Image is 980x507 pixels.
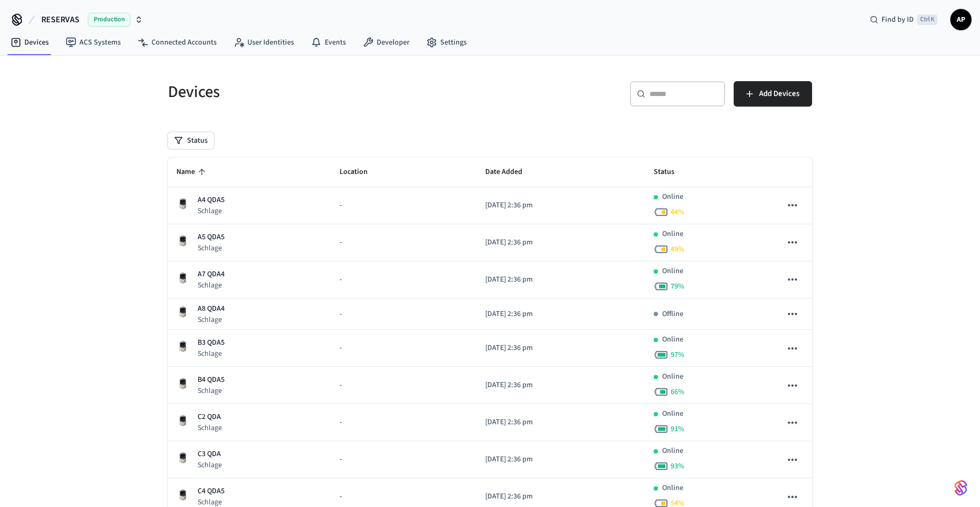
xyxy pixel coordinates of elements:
[198,486,225,497] p: C4 QDA5
[225,33,302,52] a: User Identities
[176,164,209,180] span: Name
[485,200,637,211] p: [DATE] 2:36 pm
[950,9,972,30] button: AP
[671,349,684,360] span: 97 %
[176,234,189,247] img: Schlage Sense Smart Deadbolt with Camelot Trim, Front
[485,343,637,354] p: [DATE] 2:36 pm
[176,272,189,284] img: Schlage Sense Smart Deadbolt with Camelot Trim, Front
[662,483,683,494] p: Online
[662,408,683,419] p: Online
[198,348,225,359] p: Schlage
[168,132,214,149] button: Status
[951,10,970,29] span: AP
[662,334,683,345] p: Online
[198,374,225,386] p: B4 QDA5
[485,237,637,248] p: [DATE] 2:36 pm
[176,305,189,318] img: Schlage Sense Smart Deadbolt with Camelot Trim, Front
[418,33,475,52] a: Settings
[340,237,342,248] span: -
[340,309,342,320] span: -
[176,414,189,427] img: Schlage Sense Smart Deadbolt with Camelot Trim, Front
[671,281,684,292] span: 79 %
[168,81,484,103] h5: Devices
[340,274,342,285] span: -
[198,206,225,216] p: Schlage
[302,33,354,52] a: Events
[176,377,189,390] img: Schlage Sense Smart Deadbolt with Camelot Trim, Front
[485,380,637,391] p: [DATE] 2:36 pm
[671,461,684,471] span: 93 %
[662,309,683,320] p: Offline
[2,33,57,52] a: Devices
[57,33,129,52] a: ACS Systems
[198,386,225,396] p: Schlage
[198,280,225,291] p: Schlage
[198,412,222,423] p: C2 QDA
[734,81,812,107] button: Add Devices
[340,200,342,211] span: -
[662,445,683,457] p: Online
[198,314,225,325] p: Schlage
[176,488,189,501] img: Schlage Sense Smart Deadbolt with Camelot Trim, Front
[198,449,222,460] p: C3 QDA
[671,207,684,217] span: 44 %
[198,232,225,243] p: A5 QDA5
[88,13,130,27] span: Production
[340,343,342,354] span: -
[917,14,938,25] span: Ctrl K
[176,340,189,353] img: Schlage Sense Smart Deadbolt with Camelot Trim, Front
[881,14,914,25] span: Find by ID
[198,460,222,470] p: Schlage
[129,33,225,52] a: Connected Accounts
[671,424,684,434] span: 91 %
[662,266,683,277] p: Online
[671,244,684,255] span: 49 %
[955,479,967,496] img: SeamLogoGradient.69752ec5.svg
[354,33,418,52] a: Developer
[861,10,946,29] div: Find by IDCtrl K
[176,197,189,210] img: Schlage Sense Smart Deadbolt with Camelot Trim, Front
[340,491,342,502] span: -
[340,380,342,391] span: -
[340,417,342,428] span: -
[41,13,79,26] span: RESERVAS
[485,309,637,320] p: [DATE] 2:36 pm
[485,164,536,180] span: Date Added
[485,491,637,502] p: [DATE] 2:36 pm
[485,454,637,465] p: [DATE] 2:36 pm
[340,454,342,465] span: -
[198,195,225,206] p: A4 QDA5
[198,303,225,314] p: A8 QDA4
[671,387,684,397] span: 66 %
[198,269,225,280] p: A7 QDA4
[198,337,225,348] p: B3 QDA5
[662,191,683,203] p: Online
[759,87,799,101] span: Add Devices
[340,164,381,180] span: Location
[176,451,189,464] img: Schlage Sense Smart Deadbolt with Camelot Trim, Front
[198,423,222,433] p: Schlage
[198,243,225,253] p: Schlage
[485,417,637,428] p: [DATE] 2:36 pm
[662,371,683,382] p: Online
[654,164,688,180] span: Status
[485,274,637,285] p: [DATE] 2:36 pm
[662,229,683,240] p: Online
